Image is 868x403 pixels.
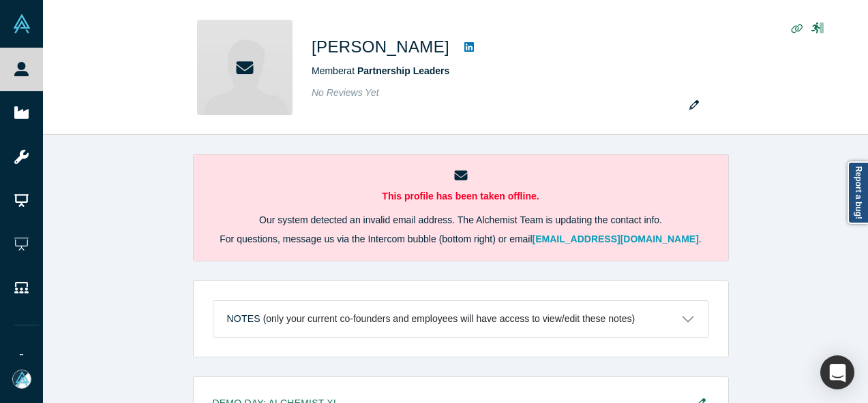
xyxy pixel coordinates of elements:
[12,370,31,389] img: Mia Scott's Account
[213,301,708,337] button: Notes (only your current co-founders and employees will have access to view/edit these notes)
[263,313,635,325] p: (only your current co-founders and employees will have access to view/edit these notes)
[213,189,709,204] p: This profile has been taken offline.
[12,14,31,33] img: Alchemist Vault Logo
[213,213,709,227] p: Our system detected an invalid email address. The Alchemist Team is updating the contact info.
[357,65,449,76] a: Partnership Leaders
[533,233,699,244] a: [EMAIL_ADDRESS][DOMAIN_NAME]
[848,161,868,224] a: Report a bug!
[312,35,449,59] h1: [PERSON_NAME]
[312,87,379,98] span: No Reviews Yet
[227,312,260,326] h3: Notes
[312,65,449,76] span: Member at
[213,232,709,246] p: For questions, message us via the Intercom bubble (bottom right) or email .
